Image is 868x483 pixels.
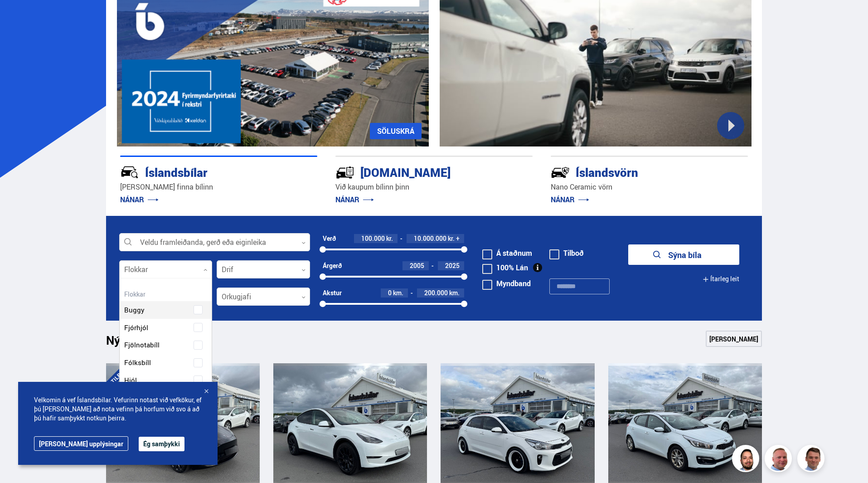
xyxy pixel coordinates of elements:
p: Nano Ceramic vörn [551,182,748,192]
div: [DOMAIN_NAME] [335,164,500,180]
img: siFngHWaQ9KaOqBr.png [766,446,793,473]
a: NÁNAR [551,195,589,205]
label: Tilboð [549,249,584,257]
span: kr. [386,235,393,242]
div: Árgerð [323,262,342,269]
span: 100.000 [361,234,385,243]
img: FbJEzSuNWCJXmdc-.webp [799,446,826,473]
label: 100% Lán [482,264,528,271]
a: [PERSON_NAME] upplýsingar [34,436,128,451]
span: Fjölnotabíll [124,338,160,351]
span: Hjól [124,374,137,387]
span: kr. [448,235,455,242]
button: Ítarleg leit [703,269,739,289]
img: tr5P-W3DuiFaO7aO.svg [335,163,354,182]
p: [PERSON_NAME] finna bílinn [120,182,317,192]
img: -Svtn6bYgwAsiwNX.svg [551,163,570,182]
span: 2005 [410,261,424,270]
label: Á staðnum [482,249,532,257]
span: 0 [388,288,392,297]
a: SÖLUSKRÁ [370,123,422,139]
span: km. [393,289,403,297]
button: Ég samþykki [139,437,184,451]
p: Við kaupum bílinn þinn [335,182,533,192]
span: + [456,235,460,242]
span: Velkomin á vef Íslandsbílar. Vefurinn notast við vefkökur, ef þú [PERSON_NAME] að nota vefinn þá ... [34,395,202,423]
h1: Nýtt á skrá [106,333,179,352]
span: Fólksbíll [124,356,151,369]
span: Buggy [124,303,145,317]
a: [PERSON_NAME] [706,331,762,347]
span: 2025 [445,261,460,270]
div: Íslandsbílar [120,164,285,180]
span: km. [449,289,460,297]
button: Open LiveChat chat widget [7,4,34,31]
img: JRvxyua_JYH6wB4c.svg [120,163,139,182]
img: nhp88E3Fdnt1Opn2.png [733,446,761,473]
div: Íslandsvörn [551,164,716,180]
span: Fjórhjól [124,321,148,334]
span: 10.000.000 [414,234,446,243]
div: Akstur [323,289,342,297]
div: Verð [323,235,336,242]
a: NÁNAR [120,195,159,205]
span: 200.000 [424,288,448,297]
button: Sýna bíla [628,244,739,265]
label: Myndband [482,280,531,287]
a: NÁNAR [335,195,374,205]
